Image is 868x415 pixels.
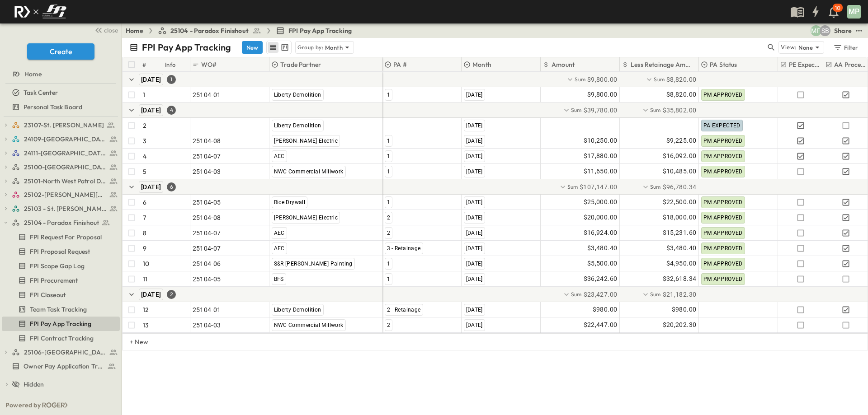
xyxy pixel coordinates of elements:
span: $22,447.00 [584,320,618,330]
a: 25104 - Paradox Finishout [12,216,118,229]
span: $16,924.00 [584,228,618,238]
span: close [104,26,118,35]
button: Create [27,43,94,60]
span: Liberty Demolition [274,307,321,313]
p: Sum [575,75,585,83]
div: 25104 - Paradox Finishouttest [2,215,120,230]
span: PM APPROVED [703,138,743,144]
span: $17,880.00 [584,151,618,161]
span: 25104 - Paradox Finishout [24,218,99,227]
span: [DATE] [141,76,161,83]
span: 25104 - Paradox Finishout [170,26,249,35]
p: 4 [143,152,146,161]
div: Share [834,26,852,35]
a: Home [126,26,143,35]
a: 25104 - Paradox Finishout [158,26,261,35]
p: None [798,43,813,52]
a: FPI Closeout [2,289,118,301]
span: [PERSON_NAME] Electric [274,138,338,144]
span: $20,202.30 [663,320,697,330]
span: NWC Commercial Millwork [274,168,344,175]
p: 3 [143,136,146,145]
span: AEC [274,245,285,252]
a: FPI Scope Gap Log [2,260,118,272]
span: FPI Scope Gap Log [30,261,85,270]
p: Less Retainage Amount [631,60,694,69]
span: 25104-03 [193,321,221,330]
p: PE Expecting [789,60,822,69]
span: [DATE] [466,214,483,221]
p: PA Status [710,60,737,69]
a: 25103 - St. [PERSON_NAME] Phase 2 [12,202,118,215]
div: 1 [167,75,176,84]
span: PM APPROVED [703,214,743,221]
span: $22,500.00 [663,197,697,207]
span: 25104-07 [193,244,221,253]
button: test [854,25,864,36]
p: Group by: [297,43,323,52]
span: [DATE] [466,245,483,252]
span: 1 [387,168,390,175]
span: NWC Commercial Millwork [274,322,344,328]
p: 1 [143,90,145,99]
span: Task Center [24,88,58,97]
span: PM APPROVED [703,168,743,175]
span: $8,820.00 [666,75,697,84]
span: S&R [PERSON_NAME] Painting [274,261,353,267]
span: FPI Procurement [30,276,78,285]
span: 2 [387,230,390,236]
span: Rice Drywall [274,199,306,205]
span: BFS [274,276,284,282]
span: $25,000.00 [584,197,618,207]
button: Filter [830,41,861,54]
span: 25104-05 [193,198,221,207]
a: FPI Pay App Tracking [276,26,352,35]
span: [DATE] [466,261,483,267]
span: 25106-St. Andrews Parking Lot [24,348,107,357]
span: [DATE] [466,153,483,159]
span: PM APPROVED [703,245,743,252]
span: $107,147.00 [580,182,617,191]
span: Personal Task Board [24,103,82,112]
span: $10,485.00 [663,166,697,177]
div: 24111-[GEOGRAPHIC_DATA]test [2,146,120,160]
p: Month [325,43,343,52]
span: [DATE] [466,322,483,328]
p: 9 [143,244,146,253]
span: PM APPROVED [703,92,743,98]
button: MP [846,4,862,19]
span: PM APPROVED [703,199,743,205]
p: Sum [567,183,578,191]
p: 13 [143,321,149,330]
a: 24111-[GEOGRAPHIC_DATA] [12,147,118,159]
p: Sum [650,106,661,114]
span: 1 [387,261,390,267]
span: $18,000.00 [663,212,697,223]
button: kanban view [279,42,290,53]
p: Sum [654,75,665,83]
span: [PERSON_NAME] Electric [274,214,338,221]
p: Sum [650,183,661,191]
div: 25101-North West Patrol Divisiontest [2,174,120,188]
div: Owner Pay Application Trackingtest [2,359,120,373]
a: Owner Pay Application Tracking [2,360,118,373]
span: $36,242.60 [584,274,618,284]
span: $10,250.00 [584,135,618,146]
div: table view [266,41,292,54]
span: 25104-01 [193,90,221,99]
span: $8,820.00 [666,89,697,100]
div: # [141,57,163,72]
span: $20,000.00 [584,212,618,223]
span: 1 [387,138,390,144]
button: close [91,23,120,36]
div: 25100-Vanguard Prep Schooltest [2,160,120,174]
p: View: [781,42,797,52]
a: 23107-St. [PERSON_NAME] [12,119,118,131]
span: PA EXPECTED [703,122,741,129]
div: Filter [833,42,859,52]
span: PM APPROVED [703,230,743,236]
span: $3,480.40 [666,243,697,253]
p: 12 [143,305,149,314]
span: PM APPROVED [703,276,743,282]
span: FPI Request For Proposal [30,233,102,242]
